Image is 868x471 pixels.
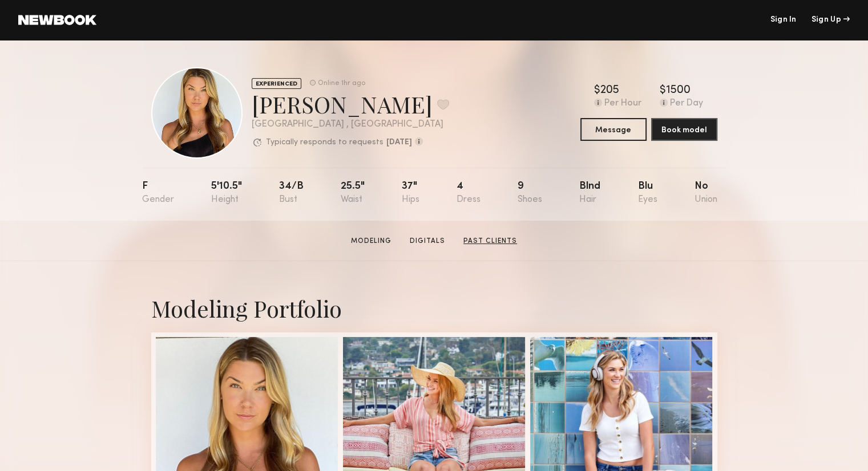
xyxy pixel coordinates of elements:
div: $ [660,85,666,96]
div: 4 [457,181,481,205]
p: Typically responds to requests [266,139,383,147]
button: Book model [651,118,717,141]
div: Blnd [579,181,600,205]
div: EXPERIENCED [252,78,301,89]
div: 25.5" [341,181,365,205]
a: Modeling [346,236,396,246]
div: 34/b [279,181,304,205]
div: 37" [402,181,419,205]
div: [GEOGRAPHIC_DATA] , [GEOGRAPHIC_DATA] [252,120,449,129]
div: 5'10.5" [211,181,242,205]
div: Blu [637,181,657,205]
b: [DATE] [386,139,412,147]
button: Message [580,118,647,141]
div: Per Day [670,99,703,109]
div: $ [594,85,600,96]
div: 9 [518,181,542,205]
div: 205 [600,85,619,96]
a: Digitals [405,236,450,246]
div: [PERSON_NAME] [252,89,449,119]
div: Modeling Portfolio [151,293,717,323]
div: Sign Up [812,16,850,24]
div: 1500 [666,85,691,96]
a: Past Clients [459,236,522,246]
div: Per Hour [604,99,641,109]
div: F [142,181,174,205]
a: Sign In [770,16,796,24]
div: Online 1hr ago [318,80,365,87]
div: No [694,181,717,205]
